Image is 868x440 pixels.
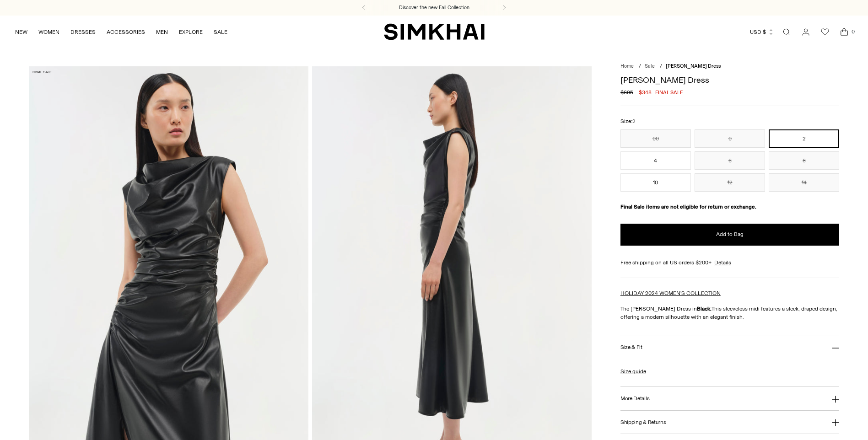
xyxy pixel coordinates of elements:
[399,4,469,11] a: Discover the new Fall Collection
[107,22,145,42] a: ACCESSORIES
[666,63,721,69] span: [PERSON_NAME] Dress
[769,151,839,170] button: 8
[620,173,691,192] button: 10
[797,23,815,41] a: Go to the account page
[620,396,649,402] h3: More Details
[849,27,857,36] span: 0
[15,22,27,42] a: NEW
[639,63,641,70] div: /
[156,22,168,42] a: MEN
[816,23,834,41] a: Wishlist
[620,411,840,434] button: Shipping & Returns
[835,23,853,41] a: Open cart modal
[620,88,633,97] s: $695
[620,151,691,170] button: 4
[716,231,744,238] span: Add to Bag
[620,336,840,360] button: Size & Fit
[179,22,203,42] a: EXPLORE
[620,63,840,70] nav: breadcrumbs
[660,63,662,70] div: /
[695,151,765,170] button: 6
[620,367,646,376] a: Size guide
[620,76,840,84] h1: [PERSON_NAME] Dress
[38,22,59,42] a: WOMEN
[620,129,691,148] button: 00
[632,118,635,124] span: 2
[620,344,642,350] h3: Size & Fit
[639,88,652,97] span: $348
[70,22,96,42] a: DRESSES
[620,117,635,126] label: Size:
[769,129,839,148] button: 2
[620,204,756,210] strong: Final Sale items are not eligible for return or exchange.
[777,23,796,41] a: Open search modal
[384,23,485,41] a: SIMKHAI
[214,22,227,42] a: SALE
[620,387,840,410] button: More Details
[620,290,721,296] a: HOLIDAY 2024 WOMEN'S COLLECTION
[620,258,840,267] div: Free shipping on all US orders $200+
[620,224,840,246] button: Add to Bag
[645,63,655,69] a: Sale
[750,22,774,42] button: USD $
[769,173,839,192] button: 14
[620,305,840,321] p: The [PERSON_NAME] Dress in This sleeveless midi features a sleek, draped design, offering a moder...
[620,63,634,69] a: Home
[697,306,712,312] strong: Black.
[714,258,731,267] a: Details
[620,419,666,425] h3: Shipping & Returns
[695,173,765,192] button: 12
[695,129,765,148] button: 0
